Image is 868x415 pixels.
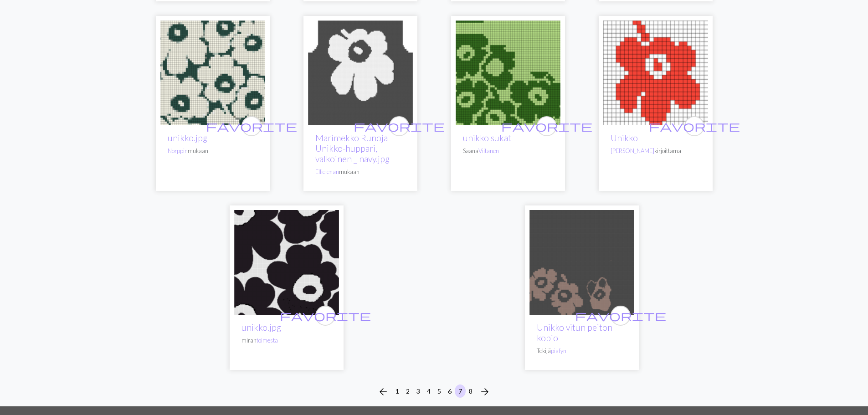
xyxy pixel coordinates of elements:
button: 1 [392,384,403,398]
span: favorite [649,119,740,133]
button: favourite [611,306,631,326]
a: toimesta [257,337,278,344]
i: favourite [649,117,740,135]
button: 8 [465,384,476,398]
i: favourite [206,117,297,135]
nav: Sivun navigointi [374,384,494,399]
button: 7 [455,384,466,398]
button: Next [476,384,494,399]
a: [PERSON_NAME] [611,147,654,154]
a: unikko sukat [456,67,560,76]
i: favourite [501,117,592,135]
a: Marimekko Runoja Unikko-huppari, valkoinen _ navy.jpg [315,133,390,164]
a: unikko sukat [463,133,511,143]
button: 4 [423,384,434,398]
font: 2 [406,387,410,395]
i: favourite [575,307,666,325]
img: Marimekko Runoja Unikko-huppari, valkoinen _ navy.jpg [308,20,413,125]
img: Unikko vitun peiton kopio [529,210,634,315]
a: unikko.jpg [241,322,281,333]
button: favourite [684,116,704,136]
i: favourite [280,307,371,325]
font: 8 [469,387,473,395]
span: favorite [206,119,297,133]
span: favorite [354,119,445,133]
font: mukaan [188,147,208,154]
a: unikko.jpg [234,257,339,266]
font: 5 [437,387,441,395]
button: 6 [444,384,455,398]
font: 3 [416,387,420,395]
font: Tekijä [537,347,551,354]
span: arrow_back [378,385,389,398]
button: 2 [402,384,413,398]
span: arrow_forward [479,385,490,398]
span: favorite [280,308,371,323]
img: unikko.jpg [234,210,339,315]
font: 1 [395,387,399,395]
a: Ellielenan [315,168,339,175]
button: favourite [241,116,262,136]
i: favourite [354,117,445,135]
a: Marimekko Runoja Unikko-huppari, valkoinen _ navy.jpg [308,67,413,76]
font: Saana [463,147,478,154]
i: Previous [378,386,389,397]
button: favourite [537,116,557,136]
font: mukaan [339,168,360,175]
font: 4 [427,387,431,395]
i: Next [479,386,490,397]
img: unikko sukat [456,20,560,125]
a: Unikko vitun peiton kopio [537,322,612,343]
font: 6 [448,387,452,395]
span: favorite [575,308,666,323]
a: unikko.jpg [168,133,207,143]
button: 3 [413,384,424,398]
a: unikko.jpg [160,67,265,76]
span: favorite [501,119,592,133]
a: piafyn [551,347,566,354]
button: Previous [374,384,392,399]
a: Unikko vitun peiton kopio [529,257,634,266]
a: Unikko [603,67,708,76]
a: Unikko [611,133,638,143]
font: kirjoittama [654,147,681,154]
font: miran [241,337,257,344]
img: unikko.jpg [160,20,265,125]
img: Unikko [603,20,708,125]
button: 5 [434,384,445,398]
font: 7 [458,387,462,395]
a: Norppin [168,147,188,154]
button: favourite [315,306,335,326]
a: Viitanen [478,147,499,154]
button: favourite [389,116,409,136]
